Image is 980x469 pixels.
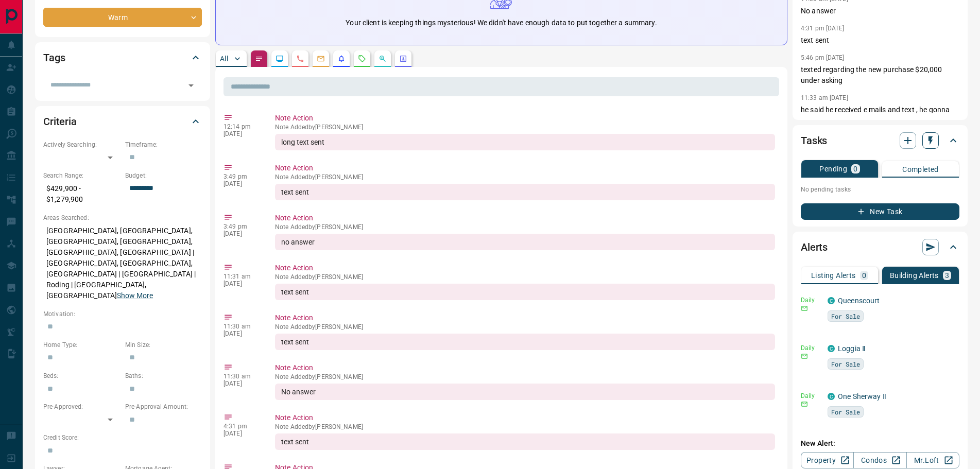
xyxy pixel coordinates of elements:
[379,55,387,63] svg: Opportunities
[275,323,775,331] p: Note Added by [PERSON_NAME]
[223,273,260,280] p: 11:31 am
[223,323,260,330] p: 11:30 am
[223,380,260,387] p: [DATE]
[125,402,202,411] p: Pre-Approval Amount:
[801,54,845,61] p: 5:46 pm [DATE]
[43,340,120,350] p: Home Type:
[853,452,906,468] a: Condos
[801,452,854,468] a: Property
[275,284,775,300] div: text sent
[125,340,202,350] p: Min Size:
[801,391,821,401] p: Daily
[43,402,120,411] p: Pre-Approved:
[275,124,775,131] p: Note Added by [PERSON_NAME]
[801,343,821,353] p: Daily
[223,430,260,437] p: [DATE]
[275,312,775,323] p: Note Action
[275,173,775,181] p: Note Added by [PERSON_NAME]
[223,373,260,380] p: 11:30 am
[902,166,939,173] p: Completed
[317,55,325,63] svg: Emails
[296,55,304,63] svg: Calls
[43,8,202,27] div: Warm
[275,384,775,400] div: No answer
[801,353,808,360] svg: Email
[223,130,260,137] p: [DATE]
[801,94,848,101] p: 11:33 am [DATE]
[862,272,866,279] p: 0
[828,297,835,304] div: condos.ca
[346,18,657,28] p: Your client is keeping things mysterious! We didn't have enough data to put together a summary.
[819,165,847,172] p: Pending
[801,128,959,153] div: Tasks
[358,55,366,63] svg: Requests
[801,35,959,46] p: text sent
[801,438,959,449] p: New Alert:
[801,305,808,312] svg: Email
[220,55,228,62] p: All
[801,105,959,126] p: he said he received e mails and text , he gonna get back to me
[801,6,959,16] p: No answer
[275,213,775,223] p: Note Action
[125,371,202,380] p: Baths:
[275,362,775,373] p: Note Action
[223,230,260,237] p: [DATE]
[255,55,263,63] svg: Notes
[801,182,959,197] p: No pending tasks
[43,45,202,70] div: Tags
[223,280,260,287] p: [DATE]
[275,234,775,250] div: no answer
[43,109,202,134] div: Criteria
[43,180,120,208] p: $429,900 - $1,279,900
[801,235,959,259] div: Alerts
[275,263,775,273] p: Note Action
[223,180,260,187] p: [DATE]
[811,272,856,279] p: Listing Alerts
[275,334,775,350] div: text sent
[275,433,775,450] div: text sent
[831,359,860,369] span: For Sale
[838,344,866,353] a: Loggia Ⅱ
[275,113,775,124] p: Note Action
[275,373,775,380] p: Note Added by [PERSON_NAME]
[223,223,260,230] p: 3:49 pm
[223,423,260,430] p: 4:31 pm
[43,140,120,149] p: Actively Searching:
[890,272,939,279] p: Building Alerts
[831,407,860,417] span: For Sale
[275,223,775,231] p: Note Added by [PERSON_NAME]
[117,290,153,301] button: Show More
[43,222,202,304] p: [GEOGRAPHIC_DATA], [GEOGRAPHIC_DATA], [GEOGRAPHIC_DATA], [GEOGRAPHIC_DATA], [GEOGRAPHIC_DATA], [G...
[828,345,835,352] div: condos.ca
[43,309,202,319] p: Motivation:
[801,401,808,408] svg: Email
[853,165,857,172] p: 0
[184,78,198,93] button: Open
[125,140,202,149] p: Timeframe:
[43,113,77,130] h2: Criteria
[838,392,886,401] a: One Sherway Ⅱ
[43,371,120,380] p: Beds:
[945,272,949,279] p: 3
[276,55,284,63] svg: Lead Browsing Activity
[399,55,407,63] svg: Agent Actions
[125,171,202,180] p: Budget:
[828,393,835,400] div: condos.ca
[223,173,260,180] p: 3:49 pm
[223,330,260,337] p: [DATE]
[801,296,821,305] p: Daily
[801,132,827,149] h2: Tasks
[275,273,775,281] p: Note Added by [PERSON_NAME]
[801,203,959,220] button: New Task
[223,123,260,130] p: 12:14 pm
[43,213,202,222] p: Areas Searched:
[906,452,959,468] a: Mr.Loft
[838,297,880,305] a: Queenscourt
[275,134,775,150] div: long text sent
[43,49,65,66] h2: Tags
[43,171,120,180] p: Search Range:
[275,412,775,423] p: Note Action
[275,423,775,430] p: Note Added by [PERSON_NAME]
[801,239,828,255] h2: Alerts
[801,25,845,32] p: 4:31 pm [DATE]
